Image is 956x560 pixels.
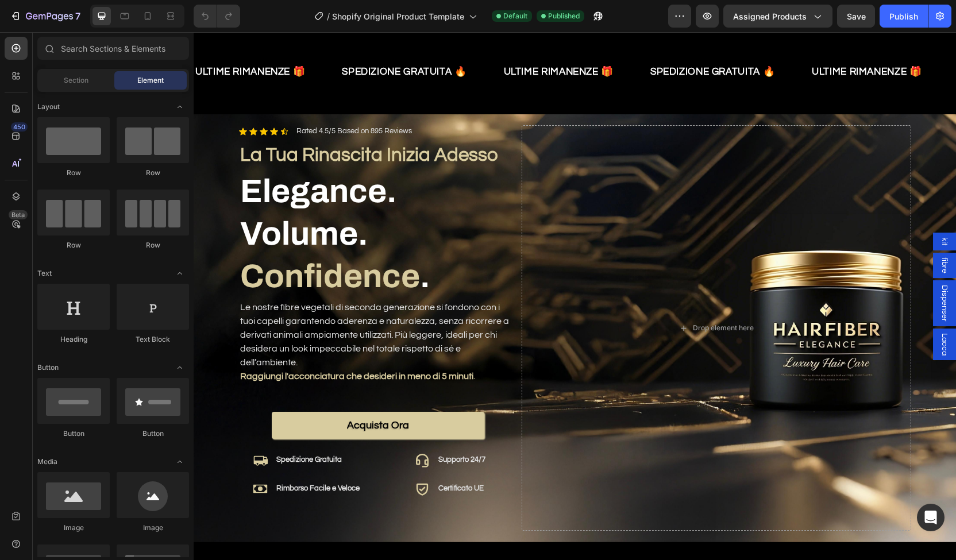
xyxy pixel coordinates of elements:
span: Toggle open [171,264,189,283]
span: Text [37,268,52,279]
div: Row [37,168,110,178]
span: Lacca [745,301,757,323]
div: Text Block [117,334,189,345]
span: / [327,10,330,22]
p: Supporto 24/7 [245,422,292,434]
p: Le nostre fibre vegetali di seconda generazione si fondono con i tuoi capelli garantendo aderenza... [47,268,322,337]
div: Publish [889,10,918,22]
div: Row [117,240,189,250]
p: Rated 4.5/5 Based on 895 Reviews [103,94,218,104]
p: ULTIME RIMANENZE 🎁 [2,31,111,49]
div: Undo/Redo [194,5,240,28]
span: Element [137,75,164,86]
h2: Elegance. Volume. [45,137,323,267]
span: Section [64,75,88,86]
span: kit [745,205,757,214]
button: Save [837,5,875,28]
button: Publish [880,5,928,28]
p: ULTIME RIMANENZE 🎁 [618,31,728,49]
span: Published [548,11,580,21]
span: Save [847,11,866,21]
span: . [226,226,237,262]
span: Toggle open [171,98,189,116]
div: Heading [37,334,110,345]
span: . [47,339,282,349]
div: Open Intercom Messenger [917,504,945,531]
p: SPEDIZIONE GRATUITA 🔥 [457,31,581,49]
span: Shopify Original Product Template [332,10,464,22]
span: Dispenser [745,253,757,289]
span: Acquista Ora [153,388,215,399]
div: Button [37,428,110,439]
p: 7 [75,9,80,23]
button: 7 [5,5,86,28]
button: Assigned Products [723,5,832,28]
span: Layout [37,102,60,112]
div: Row [117,168,189,178]
div: Drop element here [499,291,560,300]
div: 450 [11,122,28,132]
span: Media [37,457,57,467]
div: Button [117,428,189,439]
p: Certificato UE [245,451,292,462]
div: Beta [9,210,28,219]
span: fibre [745,225,757,241]
span: Assigned Products [733,10,807,22]
div: Image [117,523,189,533]
p: SPEDIZIONE GRATUITA 🔥 [148,31,273,49]
iframe: Design area [194,32,956,560]
span: Button [37,362,59,373]
a: Acquista Ora [78,380,291,407]
input: Search Sections & Elements [37,37,189,60]
p: Rimborso Facile e Veloce [83,451,166,462]
span: Default [503,11,527,21]
span: Confidence [47,226,226,262]
div: Row [37,240,110,250]
div: Image [37,523,110,533]
p: Spedizione Gratuita [83,422,166,434]
span: La Tua Rinascita Inizia Adesso [47,113,304,133]
span: Toggle open [171,358,189,377]
p: ULTIME RIMANENZE 🎁 [310,31,420,49]
span: Toggle open [171,453,189,471]
strong: Raggiungi l'acconciatura che desideri in meno di 5 minuti [47,339,280,349]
